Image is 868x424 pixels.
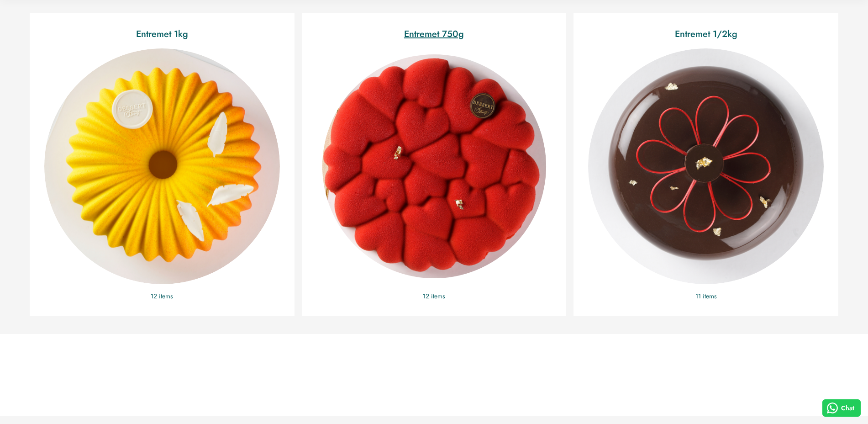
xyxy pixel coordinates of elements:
[44,48,280,284] a: Entremet 1kg
[136,27,188,41] a: Entremet 1kg
[841,403,854,413] span: Chat
[588,48,824,284] a: Entremet 1/2kg
[44,291,280,301] p: 12 items
[404,27,464,41] a: Entremet 750g
[675,27,737,41] a: Entremet 1/2kg
[588,291,824,301] p: 11 items
[316,291,552,301] p: 12 items
[316,48,552,284] a: Entremet 750g
[822,399,861,417] button: Chat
